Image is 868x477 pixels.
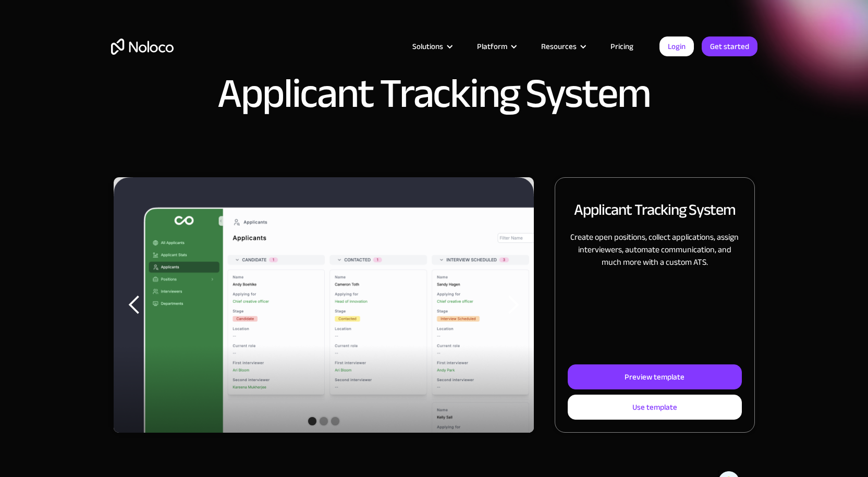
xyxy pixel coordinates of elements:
[464,40,528,53] div: Platform
[528,40,597,53] div: Resources
[114,177,534,433] div: carousel
[632,400,677,414] div: Use template
[568,395,741,420] a: Use template
[568,364,741,389] a: Preview template
[114,177,534,433] div: 1 of 3
[477,40,507,53] div: Platform
[114,177,155,433] div: previous slide
[568,231,741,268] p: Create open positions, collect applications, assign interviewers, automate communication, and muc...
[625,370,684,384] div: Preview template
[597,40,646,53] a: Pricing
[702,36,757,56] a: Get started
[541,40,577,53] div: Resources
[308,417,316,425] div: Show slide 1 of 3
[574,199,736,221] h2: Applicant Tracking System
[111,39,174,55] a: home
[331,417,339,425] div: Show slide 3 of 3
[492,177,534,433] div: next slide
[399,40,464,53] div: Solutions
[659,36,694,56] a: Login
[217,73,650,115] h1: Applicant Tracking System
[320,417,328,425] div: Show slide 2 of 3
[412,40,443,53] div: Solutions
